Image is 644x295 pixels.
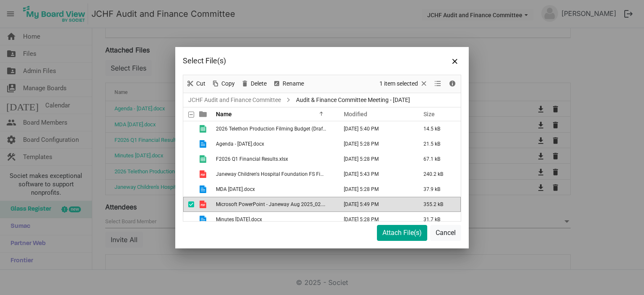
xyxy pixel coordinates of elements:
span: Rename [282,78,305,89]
span: Agenda - [DATE].docx [216,141,264,147]
div: View [431,75,445,93]
td: checkbox [183,121,194,136]
td: August 20, 2025 5:49 PM column header Modified [335,197,415,212]
span: Minutes [DATE].docx [216,217,262,222]
div: Clear selection [377,75,431,93]
td: August 18, 2025 5:28 PM column header Modified [335,136,415,151]
td: 240.2 kB is template cell column header Size [415,167,461,182]
td: August 18, 2025 5:40 PM column header Modified [335,121,415,136]
span: 2026 Telethon Production Filming Budget (Draft).xlsx [216,126,336,132]
td: August 18, 2025 5:28 PM column header Modified [335,212,415,227]
td: checkbox [183,151,194,167]
span: Name [216,111,232,117]
td: F2026 Q1 Financial Results.xlsx is template cell column header Name [213,151,335,167]
td: MDA June 30, 2025.docx is template cell column header Name [213,182,335,197]
td: checkbox [183,212,194,227]
td: 2026 Telethon Production Filming Budget (Draft).xlsx is template cell column header Name [213,121,335,136]
button: Delete [239,78,268,89]
span: Delete [250,78,267,89]
td: 355.2 kB is template cell column header Size [415,197,461,212]
td: is template cell column header type [194,121,213,136]
button: Close [449,55,461,67]
span: Modified [344,111,367,117]
td: is template cell column header type [194,182,213,197]
button: Copy [210,78,236,89]
span: Audit & Finance Committee Meeting - [DATE] [294,95,412,105]
td: checkbox [183,182,194,197]
span: 1 item selected [379,78,419,89]
span: Cut [195,78,206,89]
td: checkbox [183,197,194,212]
span: MDA [DATE].docx [216,186,255,192]
div: Rename [270,75,307,93]
td: is template cell column header type [194,151,213,167]
td: is template cell column header type [194,136,213,151]
span: F2026 Q1 Financial Results.xlsx [216,156,288,162]
button: Details [447,78,458,89]
td: 37.9 kB is template cell column header Size [415,182,461,197]
td: 31.7 kB is template cell column header Size [415,212,461,227]
td: checkbox [183,136,194,151]
td: Minutes May 13, 2025.docx is template cell column header Name [213,212,335,227]
span: Copy [221,78,236,89]
button: Rename [271,78,306,89]
td: 67.1 kB is template cell column header Size [415,151,461,167]
div: Cut [183,75,208,93]
div: Select File(s) [183,55,405,67]
td: Janeway Children's Hospital Foundation FS Final Draft.pdf is template cell column header Name [213,167,335,182]
td: 14.5 kB is template cell column header Size [415,121,461,136]
button: Selection [378,78,430,89]
td: Microsoft PowerPoint - Janeway Aug 2025_02.pdf is template cell column header Name [213,197,335,212]
a: JCHF Audit and Finance Committee [187,95,283,105]
span: Microsoft PowerPoint - Janeway Aug 2025_02.pdf [216,201,330,207]
td: August 20, 2025 5:43 PM column header Modified [335,167,415,182]
button: Cancel [430,225,461,241]
td: checkbox [183,167,194,182]
div: Details [445,75,460,93]
td: August 18, 2025 5:28 PM column header Modified [335,182,415,197]
td: 21.5 kB is template cell column header Size [415,136,461,151]
button: Cut [185,78,207,89]
div: Copy [208,75,238,93]
td: August 18, 2025 5:28 PM column header Modified [335,151,415,167]
td: is template cell column header type [194,212,213,227]
button: Attach File(s) [377,225,427,241]
span: Janeway Children's Hospital Foundation FS Final Draft.pdf [216,171,349,177]
span: Size [423,111,435,117]
button: View dropdownbutton [433,78,443,89]
td: Agenda - August 14, 2025.docx is template cell column header Name [213,136,335,151]
td: is template cell column header type [194,197,213,212]
div: Delete [238,75,270,93]
td: is template cell column header type [194,167,213,182]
